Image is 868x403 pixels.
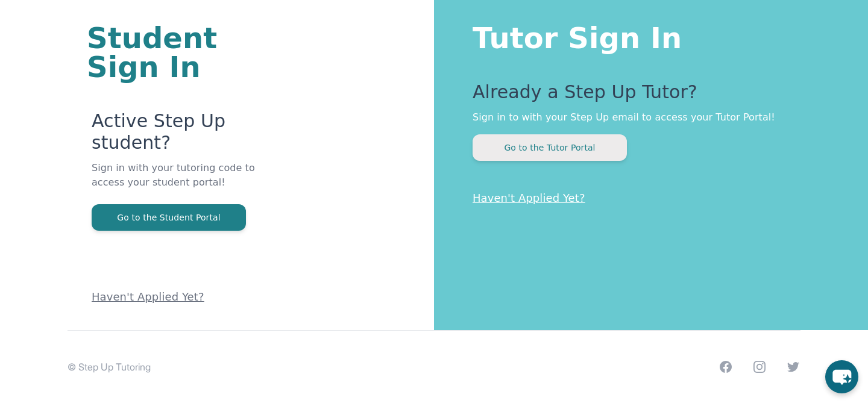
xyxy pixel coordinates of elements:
[473,142,627,153] a: Go to the Tutor Portal
[68,360,151,374] p: © Step Up Tutoring
[825,360,858,393] button: chat-button
[473,134,627,161] button: Go to the Tutor Portal
[92,110,289,161] p: Active Step Up student?
[92,290,204,303] a: Haven't Applied Yet?
[473,81,820,110] p: Already a Step Up Tutor?
[92,204,246,231] button: Go to the Student Portal
[87,23,289,81] h1: Student Sign In
[473,19,820,52] h1: Tutor Sign In
[92,161,289,204] p: Sign in with your tutoring code to access your student portal!
[473,192,585,204] a: Haven't Applied Yet?
[473,110,820,125] p: Sign in to with your Step Up email to access your Tutor Portal!
[92,211,246,223] a: Go to the Student Portal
